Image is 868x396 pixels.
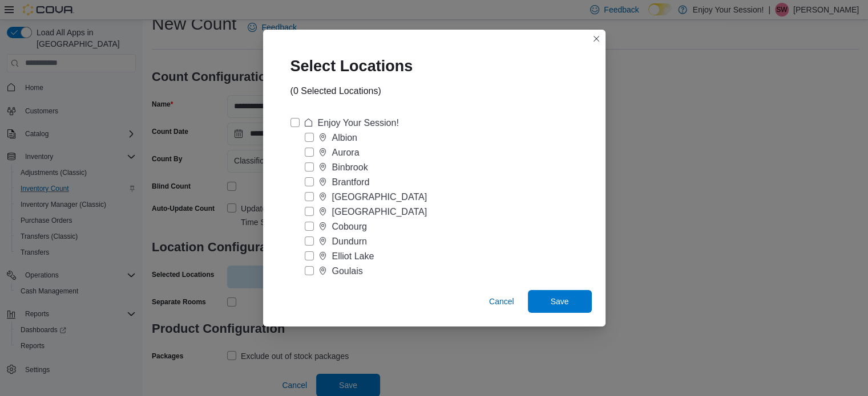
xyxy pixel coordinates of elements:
div: Dundurn [332,235,367,248]
div: Enjoy Your Session! [318,116,399,130]
div: Albion [332,131,357,145]
div: [GEOGRAPHIC_DATA] [332,190,427,204]
div: [GEOGRAPHIC_DATA] [332,205,427,219]
div: Cobourg [332,220,367,234]
button: Cancel [485,290,519,313]
div: (0 Selected Locations) [290,84,381,98]
button: Closes this modal window [590,32,603,46]
div: Goulais [332,264,363,278]
button: Save [528,290,592,313]
span: Save [551,296,569,307]
span: Cancel [489,296,514,307]
div: Hespeler [332,279,369,293]
div: Binbrook [332,161,368,174]
div: Aurora [332,146,360,160]
div: Elliot Lake [332,250,374,263]
div: Select Locations [277,43,436,84]
div: Brantford [332,175,370,189]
